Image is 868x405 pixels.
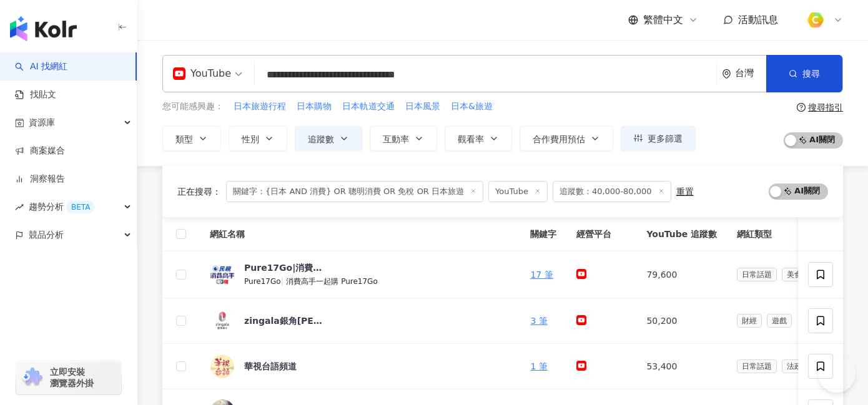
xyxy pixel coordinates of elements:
[445,126,512,151] button: 觀看率
[226,181,483,202] span: 關鍵字：{日本 AND 消費} OR 聰明消費 OR 免稅 OR 日本旅遊
[643,13,683,27] span: 繁體中文
[818,355,856,393] iframe: Help Scout Beacon - Open
[520,126,613,151] button: 合作費用預估
[210,308,510,333] a: KOL Avatarzingala銀角[PERSON_NAME]
[636,217,727,251] th: YouTube 追蹤數
[210,354,235,379] img: KOL Avatar
[286,277,377,286] span: 消費高手一起購 Pure17Go
[766,55,842,92] button: 搜尋
[636,298,727,344] td: 50,200
[553,181,671,202] span: 追蹤數：40,000-80,000
[520,217,566,251] th: 關鍵字
[782,359,822,373] span: 法政社會
[210,261,510,288] a: KOL AvatarPure17Go|消費高手一起購 Pure17GoPure17Go|消費高手一起購 Pure17Go
[10,16,77,41] img: logo
[242,134,259,144] span: 性別
[15,89,56,101] a: 找貼文
[16,361,121,394] a: chrome extension立即安裝 瀏覽器外掛
[29,221,64,249] span: 競品分析
[20,368,44,388] img: chrome extension
[29,109,55,137] span: 資源庫
[370,126,437,151] button: 互動率
[458,134,484,144] span: 觀看率
[735,68,766,79] div: 台灣
[15,145,65,157] a: 商案媒合
[405,100,440,113] span: 日本風景
[808,102,843,112] div: 搜尋指引
[533,134,585,144] span: 合作費用預估
[162,100,224,113] span: 您可能感興趣：
[737,314,762,328] span: 財經
[295,126,362,151] button: 追蹤數
[797,103,806,112] span: question-circle
[405,100,441,114] button: 日本風景
[737,359,777,373] span: 日常話題
[802,69,820,79] span: 搜尋
[177,187,221,197] span: 正在搜尋 ：
[530,361,547,371] a: 1 筆
[173,64,231,84] div: YouTube
[15,203,24,212] span: rise
[210,262,235,287] img: KOL Avatar
[738,14,778,26] span: 活動訊息
[737,268,777,281] span: 日常話題
[648,134,683,144] span: 更多篩選
[450,100,493,114] button: 日本&旅遊
[229,126,287,151] button: 性別
[451,100,493,113] span: 日本&旅遊
[722,69,731,79] span: environment
[621,126,696,151] button: 更多篩選
[383,134,409,144] span: 互動率
[281,276,287,286] span: |
[162,126,221,151] button: 類型
[782,268,807,281] span: 美食
[175,134,193,144] span: 類型
[244,277,281,286] span: Pure17Go
[636,251,727,298] td: 79,600
[244,315,325,327] div: zingala銀角[PERSON_NAME]
[342,100,395,114] button: 日本軌道交通
[234,100,286,113] span: 日本旅遊行程
[15,61,67,73] a: searchAI 找網紅
[15,173,65,185] a: 洞察報告
[804,8,827,32] img: %E6%96%B9%E5%BD%A2%E7%B4%94.png
[244,360,297,373] div: 華視台語頻道
[29,193,95,221] span: 趨勢分析
[488,181,548,202] span: YouTube
[244,261,325,274] div: Pure17Go|消費高手一起購 Pure17Go
[200,217,520,251] th: 網紅名稱
[66,201,95,213] div: BETA
[297,100,332,113] span: 日本購物
[676,187,694,197] div: 重置
[636,344,727,389] td: 53,400
[233,100,287,114] button: 日本旅遊行程
[767,314,792,328] span: 遊戲
[308,134,334,144] span: 追蹤數
[50,366,94,389] span: 立即安裝 瀏覽器外掛
[296,100,332,114] button: 日本購物
[530,270,553,280] a: 17 筆
[566,217,636,251] th: 經營平台
[530,316,547,326] a: 3 筆
[210,354,510,379] a: KOL Avatar華視台語頻道
[342,100,395,113] span: 日本軌道交通
[210,308,235,333] img: KOL Avatar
